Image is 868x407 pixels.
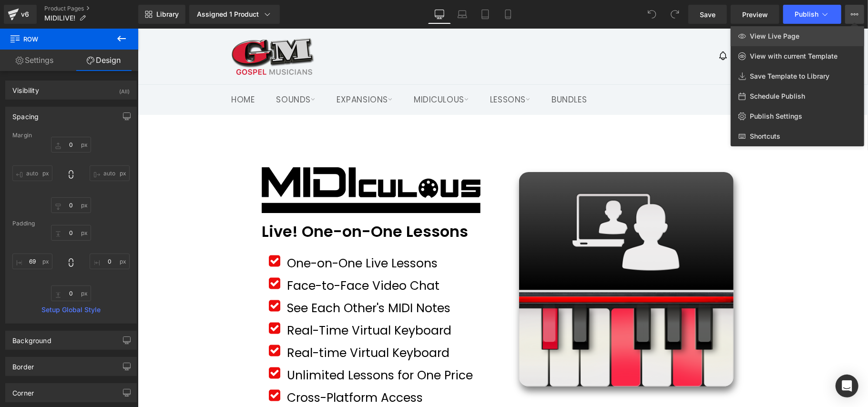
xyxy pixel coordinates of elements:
input: 0 [12,165,52,181]
a: Account [600,57,642,86]
div: v6 [19,8,31,20]
span: Preview [742,10,768,20]
div: Margin [12,132,130,139]
a: Bundles [404,56,459,86]
font: Face-to-Face Video Chat [149,249,302,265]
div: Background [12,331,51,345]
button: Undo [643,5,662,24]
a: New Library [138,5,185,24]
div: Padding [12,220,130,227]
img: Gospel Musicians [93,10,177,46]
input: 0 [51,137,91,153]
div: (All) [119,81,130,97]
div: Corner [12,384,34,397]
span: MIDILIVE! [44,14,75,22]
a: Lessons [343,56,402,86]
a: Laptop [451,5,474,24]
a: Product Pages [44,5,138,12]
input: 0 [90,165,130,181]
a: Setup Global Style [12,306,130,314]
a: Home [84,56,126,86]
a: Expansions [189,56,264,86]
font: One-on-One Live Lessons [149,226,300,243]
font: See Each Other's MIDI Notes [149,271,313,288]
span: Row [10,29,105,50]
span: View Live Page [750,32,799,41]
input: 0 [51,225,91,241]
a: Tablet [474,5,497,24]
a: Design [69,50,138,71]
span: Library [156,10,179,19]
font: Real-Time Virtual Keyboard [149,294,314,310]
input: 0 [90,254,130,269]
div: Visibility [12,81,39,94]
font: Real-time Virtual Keyboard [149,316,312,333]
p: Live! One-on-One Lessons [124,193,343,214]
input: 0 [51,285,91,301]
font: Unlimited Lessons for One Price [149,338,335,355]
a: MIDIculous [266,56,340,86]
a: Preview [731,5,779,24]
span: Publish Settings [750,112,802,121]
div: Open Intercom Messenger [836,375,858,397]
input: 0 [51,197,91,213]
div: Spacing [12,107,39,121]
button: Redo [665,5,684,24]
span: Save [700,10,715,20]
div: Border [12,357,34,371]
a: Sounds [129,56,187,86]
a: Mobile [497,5,520,24]
font: Cross-Platform Access [149,361,285,377]
img: MiDIculous Live! [381,143,596,358]
span: Shortcuts [750,132,780,141]
span: Schedule Publish [750,92,805,101]
button: View Live PageView with current TemplateSave Template to LibrarySchedule PublishPublish SettingsS... [845,5,864,24]
a: v6 [4,5,37,24]
button: Publish [783,5,841,24]
span: Save Template to Library [750,72,829,81]
span: Publish [795,10,818,18]
input: 0 [12,254,52,269]
span: View with current Template [750,52,837,61]
div: Assigned 1 Product [197,10,272,19]
a: Desktop [428,5,451,24]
